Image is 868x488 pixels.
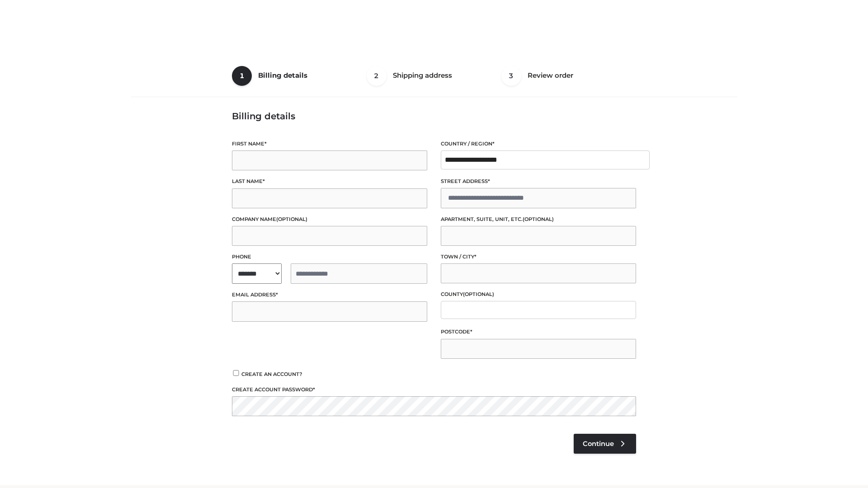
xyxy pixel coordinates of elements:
span: (optional) [276,216,307,222]
label: Town / City [441,253,636,261]
label: Apartment, suite, unit, etc. [441,215,636,224]
label: Email address [232,291,427,299]
span: Shipping address [393,71,452,80]
span: Continue [583,440,614,448]
span: Create an account? [241,371,302,377]
label: Last name [232,177,427,186]
label: Phone [232,253,427,261]
span: Billing details [258,71,307,80]
label: Country / Region [441,140,636,148]
span: 1 [232,66,252,86]
label: Company name [232,215,427,224]
a: Continue [574,434,636,454]
label: Create account password [232,385,636,394]
span: (optional) [523,216,554,222]
h3: Billing details [232,111,636,122]
label: County [441,290,636,299]
span: (optional) [463,291,494,297]
label: Street address [441,177,636,186]
span: Review order [528,71,573,80]
input: Create an account? [232,370,240,376]
span: 2 [367,66,387,86]
span: 3 [501,66,521,86]
label: First name [232,140,427,148]
label: Postcode [441,328,636,336]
